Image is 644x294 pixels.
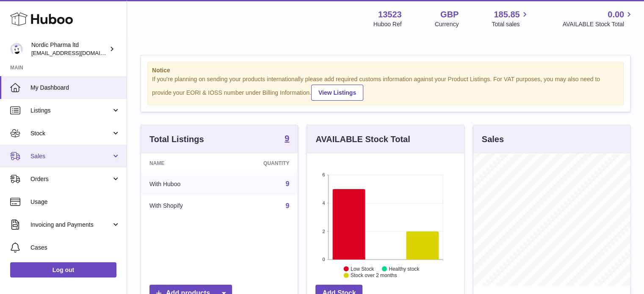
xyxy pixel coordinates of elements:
[482,134,504,145] h3: Sales
[30,198,120,206] span: Usage
[494,9,520,20] span: 185.85
[141,154,226,173] th: Name
[30,152,111,160] span: Sales
[562,20,634,28] span: AVAILABLE Stock Total
[315,134,410,145] h3: AVAILABLE Stock Total
[10,43,23,55] img: ruzana_parkhomenko@wow24-7.io
[10,262,116,278] a: Log out
[31,49,124,56] span: [EMAIL_ADDRESS][DOMAIN_NAME]
[30,129,111,137] span: Stock
[323,228,325,234] text: 2
[608,9,624,20] span: 0.00
[323,172,325,177] text: 6
[30,107,111,115] span: Listings
[226,154,298,173] th: Quantity
[323,201,325,206] text: 4
[492,9,529,28] a: 185.85 Total sales
[30,221,111,229] span: Invoicing and Payments
[141,173,226,195] td: With Huboo
[30,175,111,183] span: Orders
[562,9,634,28] a: 0.00 AVAILABLE Stock Total
[285,134,289,143] strong: 9
[149,134,204,145] h3: Total Listings
[311,85,363,101] a: View Listings
[30,244,120,252] span: Cases
[152,66,619,74] strong: Notice
[435,20,459,28] div: Currency
[373,20,402,28] div: Huboo Ref
[31,41,108,57] div: Nordic Pharma ltd
[285,134,289,144] a: 9
[152,75,619,101] div: If you're planning on sending your products internationally please add required customs informati...
[378,9,402,20] strong: 13523
[351,266,374,272] text: Low Stock
[351,272,397,278] text: Stock over 2 months
[440,9,459,20] strong: GBP
[285,180,289,187] a: 9
[323,257,325,262] text: 0
[30,84,120,92] span: My Dashboard
[141,195,226,217] td: With Shopify
[389,266,420,272] text: Healthy stock
[285,202,289,209] a: 9
[492,20,529,28] span: Total sales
